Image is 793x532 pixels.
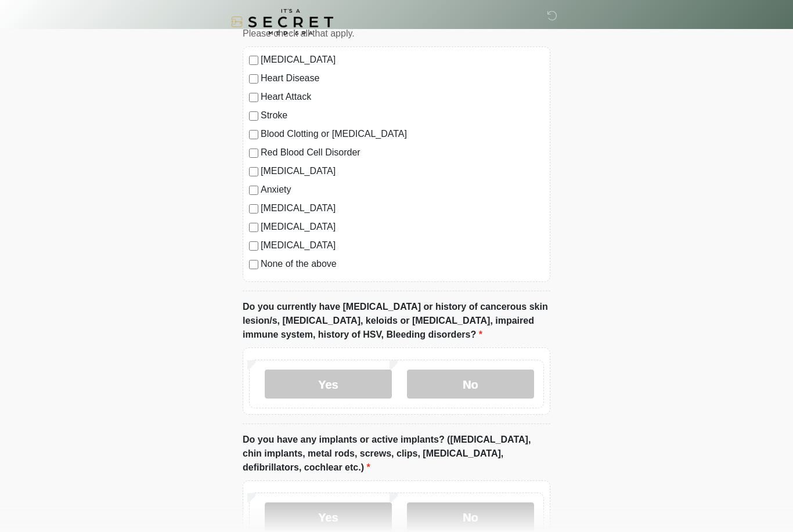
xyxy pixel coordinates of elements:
[261,220,544,234] label: [MEDICAL_DATA]
[261,146,544,160] label: Red Blood Cell Disorder
[249,260,258,269] input: None of the above
[249,204,258,213] input: [MEDICAL_DATA]
[249,186,258,195] input: Anxiety
[407,502,534,531] label: No
[261,71,544,85] label: Heart Disease
[265,502,392,531] label: Yes
[407,370,534,399] label: No
[249,167,258,176] input: [MEDICAL_DATA]
[231,9,333,35] img: It's A Secret Med Spa Logo
[261,183,544,197] label: Anxiety
[261,127,544,141] label: Blood Clotting or [MEDICAL_DATA]
[243,433,550,475] label: Do you have any implants or active implants? ([MEDICAL_DATA], chin implants, metal rods, screws, ...
[265,370,392,399] label: Yes
[261,90,544,104] label: Heart Attack
[249,74,258,84] input: Heart Disease
[249,130,258,139] input: Blood Clotting or [MEDICAL_DATA]
[261,53,544,67] label: [MEDICAL_DATA]
[261,108,544,122] label: Stroke
[249,93,258,102] input: Heart Attack
[243,300,550,342] label: Do you currently have [MEDICAL_DATA] or history of cancerous skin lesion/s, [MEDICAL_DATA], keloi...
[261,238,544,252] label: [MEDICAL_DATA]
[261,257,544,271] label: None of the above
[249,111,258,121] input: Stroke
[249,149,258,158] input: Red Blood Cell Disorder
[249,56,258,65] input: [MEDICAL_DATA]
[261,164,544,178] label: [MEDICAL_DATA]
[249,241,258,251] input: [MEDICAL_DATA]
[261,201,544,215] label: [MEDICAL_DATA]
[249,223,258,232] input: [MEDICAL_DATA]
